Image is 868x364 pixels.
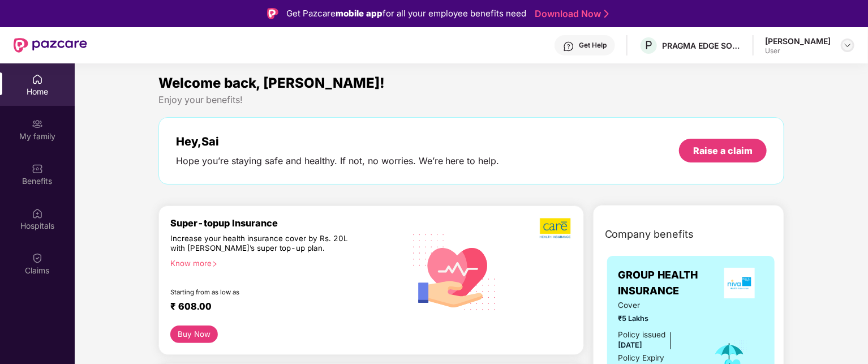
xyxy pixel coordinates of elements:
strong: mobile app [336,8,383,19]
span: Cover [618,299,696,311]
img: insurerLogo [724,268,755,298]
div: Enjoy your benefits! [158,94,785,106]
div: Hey, Sai [176,135,500,148]
img: svg+xml;base64,PHN2ZyBpZD0iQ2xhaW0iIHhtbG5zPSJodHRwOi8vd3d3LnczLm9yZy8yMDAwL3N2ZyIgd2lkdGg9IjIwIi... [32,252,43,264]
img: svg+xml;base64,PHN2ZyBpZD0iSG9tZSIgeG1sbnM9Imh0dHA6Ly93d3cudzMub3JnLzIwMDAvc3ZnIiB3aWR0aD0iMjAiIG... [32,74,43,85]
div: PRAGMA EDGE SOFTWARE SERVICES PRIVATE LIMITED [662,40,741,51]
div: Hope you’re staying safe and healthy. If not, no worries. We’re here to help. [176,155,500,167]
img: svg+xml;base64,PHN2ZyBpZD0iSGVscC0zMngzMiIgeG1sbnM9Imh0dHA6Ly93d3cudzMub3JnLzIwMDAvc3ZnIiB3aWR0aD... [563,41,574,52]
div: ₹ 608.00 [170,301,393,314]
div: Super-topup Insurance [170,217,405,229]
div: Policy issued [618,329,666,341]
img: svg+xml;base64,PHN2ZyBpZD0iSG9zcGl0YWxzIiB4bWxucz0iaHR0cDovL3d3dy53My5vcmcvMjAwMC9zdmciIHdpZHRoPS... [32,208,43,219]
div: Policy Expiry [618,352,665,364]
img: b5dec4f62d2307b9de63beb79f102df3.png [540,217,572,239]
a: Download Now [535,8,605,20]
button: Buy Now [170,326,218,343]
span: GROUP HEALTH INSURANCE [618,267,716,299]
div: Increase your health insurance cover by Rs. 20L with [PERSON_NAME]’s super top-up plan. [170,234,356,254]
span: right [212,261,218,267]
span: ₹5 Lakhs [618,313,696,324]
div: Know more [170,259,398,267]
span: Welcome back, [PERSON_NAME]! [158,75,385,91]
img: svg+xml;base64,PHN2ZyB4bWxucz0iaHR0cDovL3d3dy53My5vcmcvMjAwMC9zdmciIHhtbG5zOnhsaW5rPSJodHRwOi8vd3... [405,220,505,323]
img: Stroke [604,8,609,20]
div: Starting from as low as [170,288,356,296]
img: svg+xml;base64,PHN2ZyBpZD0iRHJvcGRvd24tMzJ4MzIiIHhtbG5zPSJodHRwOi8vd3d3LnczLm9yZy8yMDAwL3N2ZyIgd2... [843,41,852,50]
img: Logo [267,8,278,19]
div: Get Pazcare for all your employee benefits need [286,7,526,20]
img: New Pazcare Logo [14,38,87,53]
span: Company benefits [605,226,694,242]
div: Raise a claim [693,144,753,157]
span: P [645,38,652,52]
img: svg+xml;base64,PHN2ZyBpZD0iQmVuZWZpdHMiIHhtbG5zPSJodHRwOi8vd3d3LnczLm9yZy8yMDAwL3N2ZyIgd2lkdGg9Ij... [32,163,43,174]
img: svg+xml;base64,PHN2ZyB3aWR0aD0iMjAiIGhlaWdodD0iMjAiIHZpZXdCb3g9IjAgMCAyMCAyMCIgZmlsbD0ibm9uZSIgeG... [32,118,43,130]
span: [DATE] [618,341,643,349]
div: User [765,46,831,55]
div: [PERSON_NAME] [765,36,831,46]
div: Get Help [579,41,607,50]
